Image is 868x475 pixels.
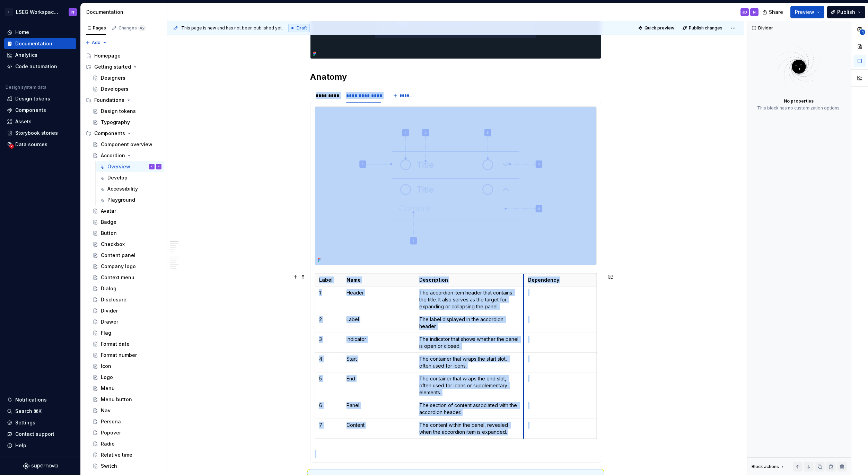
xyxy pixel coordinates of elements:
a: Code automation [4,61,76,72]
div: Overview [107,163,130,170]
div: Components [94,130,125,137]
div: Assets [15,118,32,125]
a: Component overview [90,139,164,150]
a: Typography [90,117,164,128]
p: The section of content associated with the accordion header. [419,402,519,416]
div: Context menu [101,274,134,281]
div: Checkbox [101,241,125,248]
p: The indicator that shows whether the panel is open or closed. [419,336,519,350]
div: Persona [101,418,121,425]
div: Format number [101,352,137,359]
a: Relative time [90,449,164,460]
a: Components [4,105,76,116]
span: 42 [138,25,146,31]
a: Homepage [83,50,164,61]
p: Dependency [528,276,592,283]
p: Content [347,422,411,429]
div: Logo [101,374,113,381]
a: Analytics [4,50,76,61]
p: 1 [319,289,338,296]
button: Contact support [4,429,76,440]
div: Content panel [101,252,135,259]
a: Divider [90,305,164,316]
div: Block actions [752,462,785,472]
div: This block has no customization options. [757,105,841,111]
a: Accessibility [96,183,164,194]
div: Relative time [101,451,132,458]
div: Storybook stories [15,130,58,137]
a: Company logo [90,261,164,272]
div: No properties [784,98,814,104]
a: Data sources [4,139,76,150]
a: Format number [90,350,164,361]
a: Storybook stories [4,127,76,139]
div: Contact support [15,431,54,438]
p: Start [347,355,411,362]
div: Documentation [15,40,52,47]
p: Header [347,289,411,296]
button: Quick preview [636,23,677,33]
button: Publish changes [680,23,726,33]
span: Publish [837,9,855,16]
div: Design tokens [101,108,136,115]
div: Accordion [101,152,125,159]
div: Design tokens [15,95,50,102]
a: Avatar [90,205,164,217]
a: Develop [96,172,164,183]
div: Design system data [6,85,46,90]
div: Switch [101,463,117,469]
a: Assets [4,116,76,127]
button: Help [4,440,76,451]
div: L [5,8,13,16]
div: Develop [107,174,128,181]
a: Format date [90,338,164,350]
a: Persona [90,416,164,427]
p: 4 [319,355,338,362]
p: 2 [319,316,338,323]
p: 3 [319,336,338,343]
a: Design tokens [4,93,76,104]
a: Menu button [90,394,164,405]
div: Changes [119,25,146,31]
button: Notifications [4,394,76,405]
a: Settings [4,417,76,428]
div: Radio [101,440,115,447]
a: Content panel [90,250,164,261]
div: Search ⌘K [15,408,42,415]
a: Drawer [90,316,164,327]
span: Quick preview [645,25,674,31]
div: Code automation [15,63,57,70]
p: The content within the panel, revealed when the accordion item is expanded. [419,422,519,436]
span: Publish changes [689,25,722,31]
div: Icon [101,363,111,370]
p: Name [347,276,411,283]
p: The label displayed in the accordion header. [419,316,519,330]
a: Design tokens [90,106,164,117]
div: Settings [15,419,35,426]
a: Playground [96,194,164,205]
a: Dialog [90,283,164,294]
div: LSEG Workspace Design System [16,9,60,16]
div: Menu [101,385,115,392]
span: Preview [795,9,814,16]
p: The accordion item header that contains the title. It also serves as the target for expanding or ... [419,289,519,310]
a: Logo [90,372,164,383]
button: Publish [827,6,865,18]
div: Drawer [101,318,118,325]
div: Components [83,128,164,139]
a: Nav [90,405,164,416]
div: N [71,9,74,15]
div: Pages [86,25,106,31]
div: Foundations [83,95,164,106]
div: Menu button [101,396,132,403]
div: Data sources [15,141,47,148]
div: Homepage [94,52,121,59]
div: Documentation [86,9,164,16]
div: Company logo [101,263,136,270]
p: End [347,375,411,382]
div: Badge [101,219,116,226]
a: Checkbox [90,239,164,250]
div: Format date [101,341,130,348]
div: Help [15,442,26,449]
div: Popover [101,429,121,436]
